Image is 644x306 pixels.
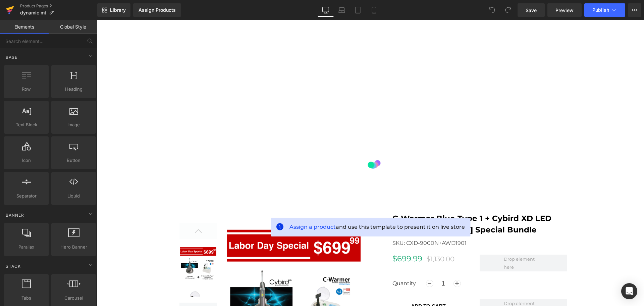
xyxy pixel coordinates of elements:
a: Global Style [49,20,97,34]
span: ADD TO CART [314,283,349,289]
img: warmer t1 [83,268,120,304]
a: Decrease Quantity [329,260,336,267]
a: New Library [97,3,130,17]
span: $1,130.00 [329,235,358,243]
span: Icon [6,157,47,164]
span: Carousel [53,295,94,302]
a: Mobile [366,3,382,17]
span: Text Block [6,121,47,128]
span: Hero Banner [53,244,94,251]
span: Tabs [6,295,47,302]
button: More [628,3,641,17]
span: Separator [6,192,47,200]
button: Redo [501,3,515,17]
button: ADD TO CART [298,279,366,292]
span: SKU: [296,220,308,226]
div: Assign Products [139,7,176,13]
span: dynamic mt [20,10,46,15]
span: Publish [592,7,609,13]
a: Desktop [318,3,334,17]
span: Row [6,86,47,93]
span: Banner [5,212,25,218]
img: Labor Day Special bundle for C-Warmer Blue Type 1 and Cybird XD [83,225,120,262]
button: Undo [485,3,499,17]
button: Publish [584,3,625,17]
span: Library [110,7,126,13]
a: Laptop [334,3,350,17]
span: Preview [555,7,574,14]
a: Labor Day Special bundle for C-Warmer Blue Type 1 and Cybird XD [83,225,120,267]
span: Base [5,54,18,60]
a: Preview [547,3,582,17]
span: Heading [53,86,94,93]
span: Save [526,7,537,14]
span: and use this template to present it on live store [193,203,368,211]
a: Tablet [350,3,366,17]
a: Product Pages [20,3,97,9]
span: Image [53,121,94,128]
span: $699.99 [296,234,325,243]
img: Shopify logo loading animation [257,126,300,159]
div: Open Intercom Messenger [621,283,637,299]
label: Quantity [296,260,329,266]
span: Parallax [6,244,47,251]
span: C-Warmer Blue Type 1 + Cybird XD LED Curing Light [DATE] Special Bundle [296,192,470,216]
span: CXD-9000N+AWD1901 [309,220,370,226]
a: Increase Quantity [357,260,364,267]
span: Button [53,157,94,164]
span: Assign a product [193,204,239,210]
span: Liquid [53,192,94,200]
span: Stack [5,263,21,269]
